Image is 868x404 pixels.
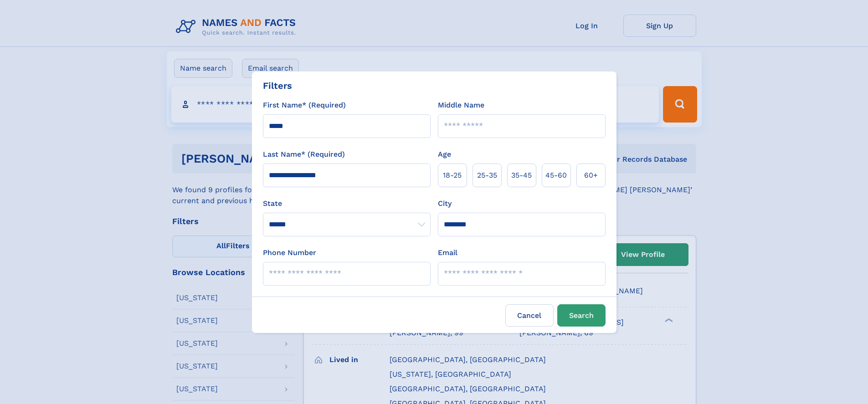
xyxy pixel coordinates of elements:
[263,247,316,258] label: Phone Number
[477,170,497,181] span: 25‑35
[438,100,484,111] label: Middle Name
[263,149,345,160] label: Last Name* (Required)
[584,170,598,181] span: 60+
[505,304,554,327] label: Cancel
[263,198,431,209] label: State
[545,170,567,181] span: 45‑60
[557,304,606,327] button: Search
[263,100,346,111] label: First Name* (Required)
[443,170,462,181] span: 18‑25
[511,170,532,181] span: 35‑45
[263,79,292,92] div: Filters
[438,247,457,258] label: Email
[438,149,451,160] label: Age
[438,198,452,209] label: City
